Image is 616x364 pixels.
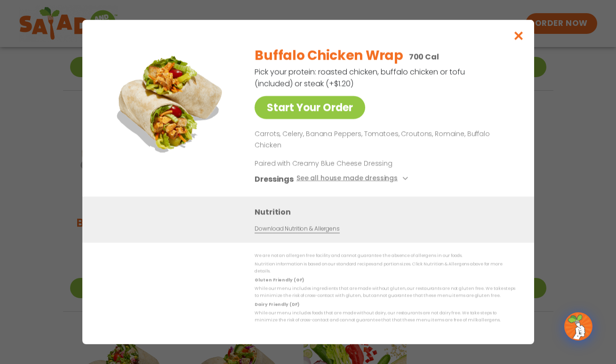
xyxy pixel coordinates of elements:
[255,309,515,324] p: While our menu includes foods that are made without dairy, our restaurants are not dairy free. We...
[255,128,512,151] p: Carrots, Celery, Banana Peppers, Tomatoes, Croutons, Romaine, Buffalo Chicken
[255,173,294,185] h3: Dressings
[255,224,339,233] a: Download Nutrition & Allergens
[255,285,515,300] p: While our menu includes ingredients that are made without gluten, our restaurants are not gluten ...
[104,39,235,170] img: Featured product photo for Buffalo Chicken Wrap
[255,261,515,275] p: Nutrition information is based on our standard recipes and portion sizes. Click Nutrition & Aller...
[408,51,439,63] p: 700 Cal
[255,66,466,89] p: Pick your protein: roasted chicken, buffalo chicken or tofu (included) or steak (+$1.20)
[503,20,534,51] button: Close modal
[255,277,304,283] strong: Gluten Friendly (GF)
[565,313,592,340] img: wpChatIcon
[255,96,365,119] a: Start Your Order
[255,206,520,218] h3: Nutrition
[255,158,429,168] p: Paired with Creamy Blue Cheese Dressing
[255,301,299,307] strong: Dairy Friendly (DF)
[296,173,410,185] button: See all house made dressings
[255,252,515,259] p: We are not an allergen free facility and cannot guarantee the absence of allergens in our foods.
[255,46,403,65] h2: Buffalo Chicken Wrap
